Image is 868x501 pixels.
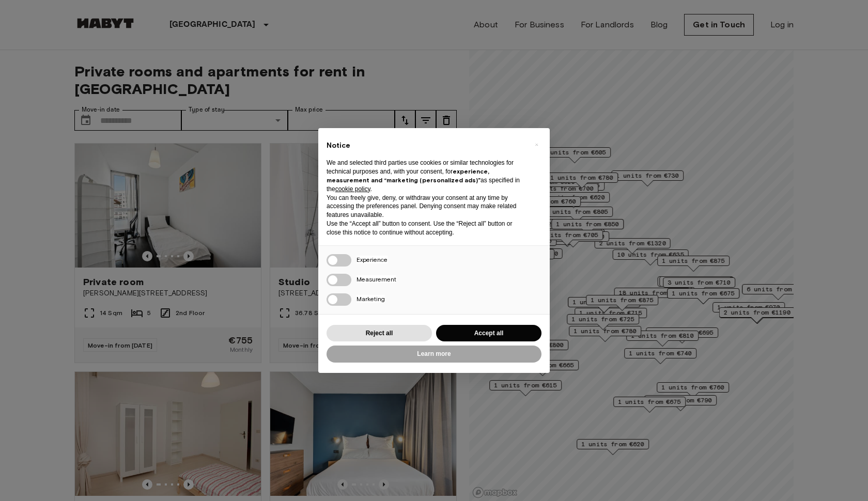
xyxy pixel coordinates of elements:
button: Close this notice [528,136,545,153]
strong: experience, measurement and “marketing (personalized ads)” [327,167,489,184]
a: cookie policy [335,185,370,193]
span: Experience [357,256,388,263]
button: Accept all [436,325,541,342]
p: We and selected third parties use cookies or similar technologies for technical purposes and, wit... [327,159,525,193]
h2: Notice [327,140,525,151]
span: × [535,138,538,151]
span: Measurement [357,275,396,283]
p: You can freely give, deny, or withdraw your consent at any time by accessing the preferences pane... [327,194,525,220]
span: Marketing [357,295,385,303]
button: Learn more [327,346,541,363]
p: Use the “Accept all” button to consent. Use the “Reject all” button or close this notice to conti... [327,220,525,237]
button: Reject all [327,325,432,342]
